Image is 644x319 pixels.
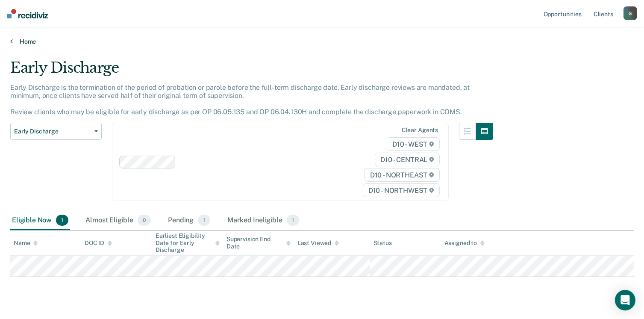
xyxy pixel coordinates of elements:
div: Clear agents [402,127,438,134]
img: Recidiviz [7,9,48,18]
span: D10 - NORTHEAST [365,168,440,182]
a: Home [10,38,634,45]
div: Marked Ineligible1 [226,211,301,230]
div: Almost Eligible0 [84,211,153,230]
span: 1 [198,215,210,226]
span: D10 - NORTHWEST [363,183,440,197]
span: D10 - WEST [387,137,440,151]
span: Early Discharge [14,128,91,135]
div: Status [373,239,392,247]
div: Assigned to [444,239,485,247]
div: Supervision End Date [226,236,291,250]
div: DOC ID [85,239,112,247]
div: Early Discharge [10,59,493,83]
div: Last Viewed [297,239,339,247]
span: D10 - CENTRAL [375,153,440,166]
span: 0 [138,215,151,226]
div: Name [14,239,38,247]
button: G [623,6,637,20]
div: Open Intercom Messenger [615,290,635,310]
div: Eligible Now1 [10,211,70,230]
div: Earliest Eligibility Date for Early Discharge [156,232,220,254]
p: Early Discharge is the termination of the period of probation or parole before the full-term disc... [10,83,470,116]
button: Early Discharge [10,123,102,140]
span: 1 [56,215,68,226]
div: Pending1 [166,211,212,230]
span: 1 [287,215,299,226]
